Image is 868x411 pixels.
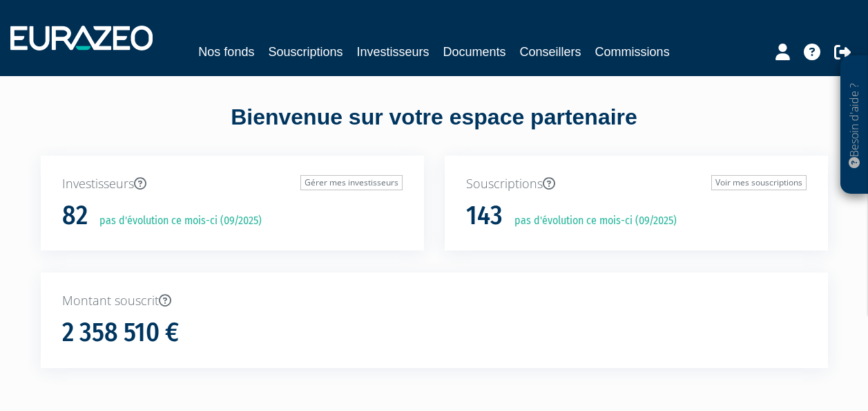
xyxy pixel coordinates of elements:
h1: 143 [466,201,503,230]
p: Investisseurs [62,175,403,193]
p: pas d'évolution ce mois-ci (09/2025) [505,213,677,229]
a: Souscriptions [268,42,343,62]
img: 1732889491-logotype_eurazeo_blanc_rvb.png [10,26,153,51]
a: Commissions [595,42,670,62]
p: Besoin d'aide ? [847,63,862,188]
h1: 2 358 510 € [62,318,179,347]
a: Conseillers [520,42,581,62]
h1: 82 [62,201,88,230]
p: pas d'évolution ce mois-ci (09/2025) [90,213,262,229]
a: Nos fonds [198,42,254,62]
p: Souscriptions [466,175,807,193]
a: Documents [443,42,506,62]
p: Montant souscrit [62,292,807,310]
a: Investisseurs [356,42,429,62]
a: Gérer mes investisseurs [300,175,403,190]
div: Bienvenue sur votre espace partenaire [30,102,838,156]
a: Voir mes souscriptions [711,175,807,190]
